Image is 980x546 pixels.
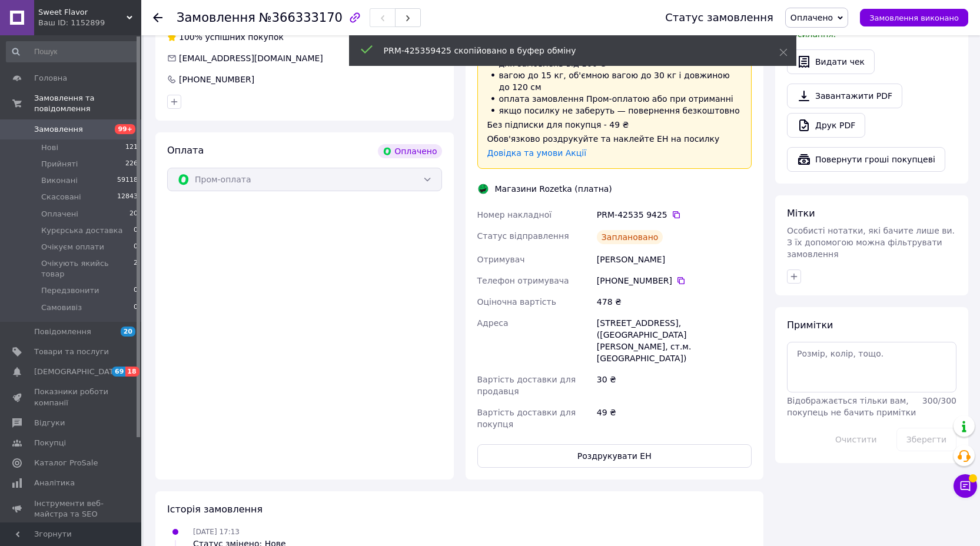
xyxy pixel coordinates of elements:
[167,504,263,515] span: Історія замовлення
[487,105,742,116] li: якщо посилку не заберуть — повернення безкоштовно
[167,31,284,43] div: успішних покупок
[179,54,323,63] span: [EMAIL_ADDRESS][DOMAIN_NAME]
[193,528,240,536] span: [DATE] 17:13
[134,242,138,252] span: 0
[34,387,109,408] span: Показники роботи компанії
[787,147,945,172] button: Повернути гроші покупцеві
[477,210,552,219] span: Номер накладної
[34,498,109,520] span: Інструменти веб-майстра та SEO
[477,255,525,264] span: Отримувач
[665,12,773,24] div: Статус замовлення
[487,119,742,131] div: Без підписки для покупця - 49 ₴
[487,148,587,158] a: Довідка та умови Акції
[134,258,138,279] span: 2
[597,275,752,287] div: [PHONE_NUMBER]
[477,375,576,396] span: Вартість доставки для продавця
[125,159,138,169] span: 226
[594,291,754,312] div: 478 ₴
[41,175,78,186] span: Виконані
[594,402,754,435] div: 49 ₴
[34,124,83,135] span: Замовлення
[34,418,65,428] span: Відгуки
[153,12,162,24] div: Повернутися назад
[134,225,138,236] span: 0
[787,226,955,259] span: Особисті нотатки, які бачите лише ви. З їх допомогою можна фільтрувати замовлення
[134,285,138,296] span: 0
[487,69,742,93] li: вагою до 15 кг, об'ємною вагою до 30 кг і довжиною до 120 см
[477,408,576,429] span: Вартість доставки для покупця
[41,209,78,219] span: Оплачені
[477,231,569,241] span: Статус відправлення
[860,9,968,26] button: Замовлення виконано
[121,327,135,337] span: 20
[41,225,122,236] span: Курєрська доставка
[594,369,754,402] div: 30 ₴
[787,208,815,219] span: Мітки
[178,74,255,85] div: [PHONE_NUMBER]
[38,7,127,18] span: Sweet Flavor
[41,302,82,313] span: Самовивіз
[477,297,556,307] span: Оціночна вартість
[378,144,441,158] div: Оплачено
[41,285,99,296] span: Передзвонити
[384,45,750,56] div: PRM-425359425 скопійовано в буфер обміну
[787,396,916,417] span: Відображається тільки вам, покупець не бачить примітки
[597,230,663,244] div: Заплановано
[787,49,875,74] button: Видати чек
[787,84,902,108] a: Завантажити PDF
[38,18,141,28] div: Ваш ID: 1152899
[34,327,91,337] span: Повідомлення
[41,142,58,153] span: Нові
[125,142,138,153] span: 121
[179,32,202,42] span: 100%
[167,145,204,156] span: Оплата
[922,396,956,405] span: 300 / 300
[34,478,75,488] span: Аналітика
[129,209,138,219] span: 20
[34,438,66,448] span: Покупці
[594,312,754,369] div: [STREET_ADDRESS], ([GEOGRAPHIC_DATA][PERSON_NAME], ст.м. [GEOGRAPHIC_DATA])
[259,11,343,25] span: №366333170
[34,73,67,84] span: Головна
[594,249,754,270] div: [PERSON_NAME]
[487,93,742,105] li: оплата замовлення Пром-оплатою або при отриманні
[597,209,752,221] div: PRM-42535 9425
[477,318,509,328] span: Адреса
[34,93,141,114] span: Замовлення та повідомлення
[34,367,121,377] span: [DEMOGRAPHIC_DATA]
[117,192,138,202] span: 12843
[954,474,977,498] button: Чат з покупцем
[790,13,833,22] span: Оплачено
[177,11,255,25] span: Замовлення
[34,347,109,357] span: Товари та послуги
[112,367,125,377] span: 69
[41,242,104,252] span: Очікуєм оплати
[787,113,865,138] a: Друк PDF
[487,133,742,145] div: Обов'язково роздрукуйте та наклейте ЕН на посилку
[477,276,569,285] span: Телефон отримувача
[41,192,81,202] span: Скасовані
[492,183,615,195] div: Магазини Rozetka (платна)
[787,319,833,331] span: Примітки
[34,458,98,468] span: Каталог ProSale
[869,14,959,22] span: Замовлення виконано
[134,302,138,313] span: 0
[41,258,134,279] span: Очікують якийсь товар
[477,444,752,468] button: Роздрукувати ЕН
[41,159,78,169] span: Прийняті
[117,175,138,186] span: 59118
[125,367,139,377] span: 18
[6,41,139,62] input: Пошук
[115,124,135,134] span: 99+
